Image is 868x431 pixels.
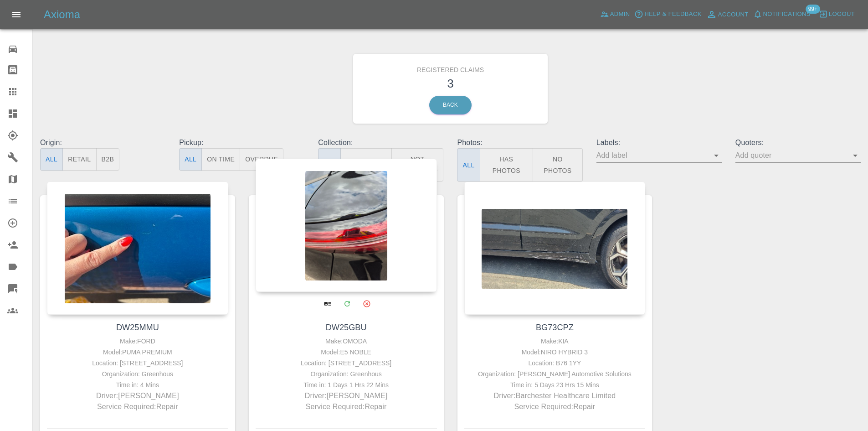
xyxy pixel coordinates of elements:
[735,137,861,148] p: Quoters:
[318,137,443,148] p: Collection:
[49,336,226,347] div: Make: FORD
[467,390,643,401] p: Driver: Barchester Healthcare Limited
[704,7,751,22] a: Account
[467,358,643,369] div: Location: B76 1YY
[49,379,226,390] div: Time in: 4 Mins
[318,294,337,313] a: View
[467,347,643,358] div: Model: NIRO HYBRID 3
[718,10,749,20] span: Account
[480,148,534,182] button: Has Photos
[457,148,480,182] button: All
[391,148,444,182] button: Not Confirmed
[49,390,226,401] p: Driver: [PERSON_NAME]
[49,369,226,379] div: Organization: Greenhous
[596,148,708,162] input: Add label
[467,379,643,390] div: Time in: 5 Days 23 Hrs 15 Mins
[360,75,541,92] h3: 3
[258,390,435,401] p: Driver: [PERSON_NAME]
[357,294,376,313] button: Archive
[179,137,304,148] p: Pickup:
[829,9,855,20] span: Logout
[338,294,356,313] a: Modify
[457,137,582,148] p: Photos:
[258,347,435,358] div: Model: E5 NOBLE
[62,148,96,171] button: Retail
[533,148,583,182] button: No Photos
[467,369,643,379] div: Organization: [PERSON_NAME] Automotive Solutions
[817,7,857,21] button: Logout
[710,149,723,162] button: Open
[179,148,202,171] button: All
[360,61,541,75] h6: Registered Claims
[326,323,367,332] a: DW25GBU
[49,358,226,369] div: Location: [STREET_ADDRESS]
[96,148,120,171] button: B2B
[632,7,704,21] button: Help & Feedback
[849,149,862,162] button: Open
[536,323,574,332] a: BG73CPZ
[467,336,643,347] div: Make: KIA
[763,9,811,20] span: Notifications
[258,358,435,369] div: Location: [STREET_ADDRESS]
[751,7,813,21] button: Notifications
[258,336,435,347] div: Make: OMODA
[318,148,341,182] button: All
[340,148,391,182] button: Confirmed
[40,137,165,148] p: Origin:
[467,401,643,412] p: Service Required: Repair
[49,347,226,358] div: Model: PUMA PREMIUM
[610,9,630,20] span: Admin
[735,148,847,162] input: Add quoter
[644,9,701,20] span: Help & Feedback
[49,401,226,412] p: Service Required: Repair
[240,148,283,171] button: Overdue
[201,148,240,171] button: On Time
[44,7,80,22] h5: Axioma
[5,4,27,26] button: Open drawer
[429,96,472,114] a: Back
[116,323,159,332] a: DW25MMU
[598,7,632,21] a: Admin
[596,137,722,148] p: Labels:
[806,5,820,14] span: 99+
[258,401,435,412] p: Service Required: Repair
[40,148,63,171] button: All
[258,379,435,390] div: Time in: 1 Days 1 Hrs 22 Mins
[258,369,435,379] div: Organization: Greenhous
